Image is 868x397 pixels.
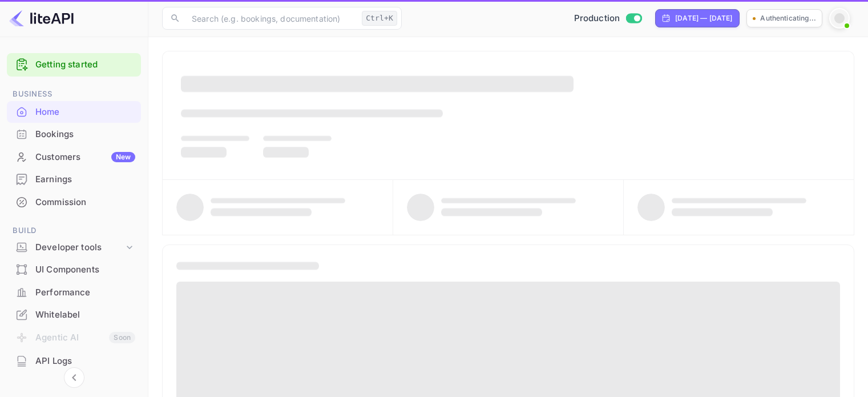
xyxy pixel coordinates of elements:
[7,169,141,191] div: Earnings
[7,304,141,325] a: Whitelabel
[574,12,620,25] span: Production
[35,355,135,368] div: API Logs
[675,13,732,23] div: [DATE] — [DATE]
[7,169,141,190] a: Earnings
[35,128,135,141] div: Bookings
[760,13,816,23] p: Authenticating...
[35,58,135,71] a: Getting started
[7,101,141,123] div: Home
[35,286,135,299] div: Performance
[35,106,135,119] div: Home
[7,350,141,371] a: API Logs
[7,191,141,212] a: Commission
[7,350,141,372] div: API Logs
[7,238,141,258] div: Developer tools
[655,9,740,27] div: Click to change the date range period
[7,224,141,237] span: Build
[7,259,141,280] a: UI Components
[570,12,647,25] div: Switch to Sandbox mode
[35,196,135,209] div: Commission
[7,282,141,304] div: Performance
[64,367,84,388] button: Collapse navigation
[9,9,74,27] img: LiteAPI logo
[7,101,141,122] a: Home
[185,7,357,30] input: Search (e.g. bookings, documentation)
[111,152,135,162] div: New
[35,241,124,254] div: Developer tools
[7,146,141,167] a: CustomersNew
[35,151,135,164] div: Customers
[7,282,141,303] a: Performance
[7,259,141,281] div: UI Components
[7,146,141,169] div: CustomersNew
[362,11,397,26] div: Ctrl+K
[7,191,141,214] div: Commission
[35,308,135,322] div: Whitelabel
[7,88,141,101] span: Business
[7,53,141,77] div: Getting started
[35,173,135,186] div: Earnings
[7,123,141,146] div: Bookings
[35,263,135,276] div: UI Components
[7,123,141,145] a: Bookings
[7,304,141,326] div: Whitelabel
